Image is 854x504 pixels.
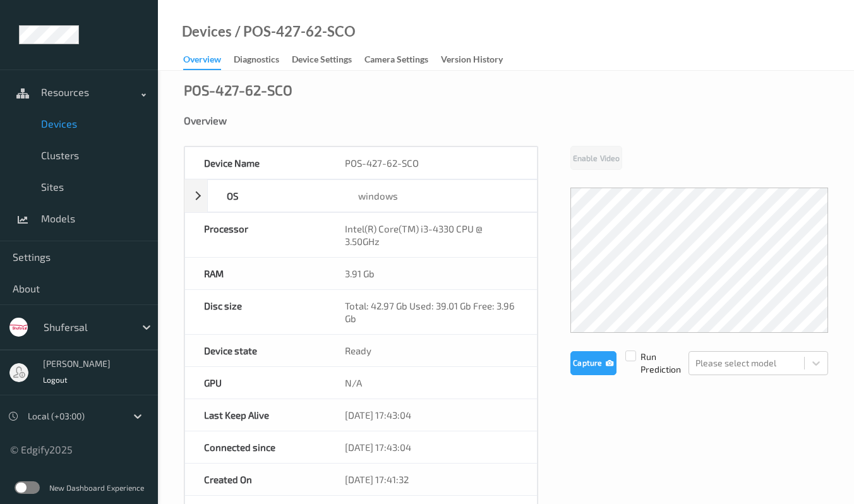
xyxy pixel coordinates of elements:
[326,290,537,334] div: Total: 42.97 Gb Used: 39.01 Gb Free: 3.96 Gb
[208,180,340,212] div: OS
[185,335,326,366] div: Device state
[326,399,537,431] div: [DATE] 17:43:04
[232,25,356,38] div: / POS-427-62-SCO
[234,53,279,69] div: Diagnostics
[570,146,622,170] button: Enable Video
[182,25,232,38] a: Devices
[326,213,537,257] div: Intel(R) Core(TM) i3-4330 CPU @ 3.50GHz
[185,290,326,334] div: Disc size
[292,53,352,69] div: Device Settings
[364,51,441,69] a: Camera Settings
[185,213,326,257] div: Processor
[185,147,326,179] div: Device Name
[234,51,292,69] a: Diagnostics
[184,83,292,96] div: POS-427-62-SCO
[185,431,326,463] div: Connected since
[326,147,537,179] div: POS-427-62-SCO
[326,335,537,366] div: Ready
[292,51,364,69] a: Device Settings
[441,53,503,69] div: Version History
[570,351,616,375] button: Capture
[326,367,537,399] div: N/A
[183,53,221,70] div: Overview
[184,114,828,127] div: Overview
[339,180,537,212] div: windows
[185,464,326,495] div: Created On
[183,51,234,70] a: Overview
[185,399,326,431] div: Last Keep Alive
[184,179,538,212] div: OSwindows
[185,258,326,289] div: RAM
[326,431,537,463] div: [DATE] 17:43:04
[364,53,428,69] div: Camera Settings
[185,367,326,399] div: GPU
[441,51,515,69] a: Version History
[326,258,537,289] div: 3.91 Gb
[616,351,689,376] span: Run Prediction
[326,464,537,495] div: [DATE] 17:41:32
